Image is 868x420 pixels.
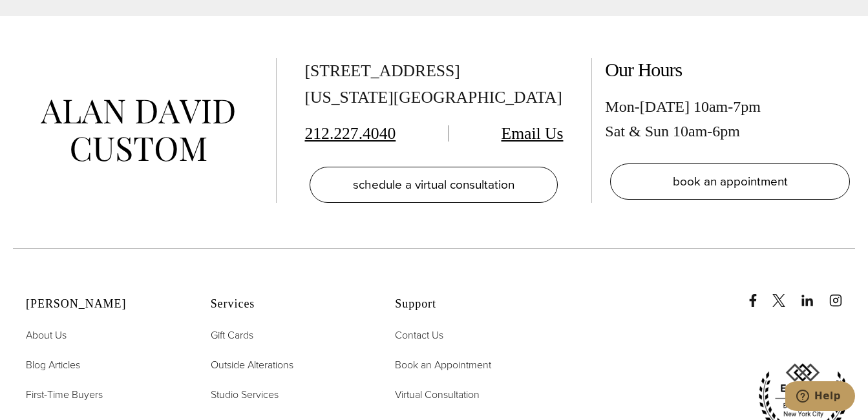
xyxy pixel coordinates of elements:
[26,297,178,311] h2: [PERSON_NAME]
[502,124,564,143] a: Email Us
[26,357,80,372] span: Blog Articles
[211,357,293,372] span: Outside Alterations
[772,281,798,307] a: x/twitter
[395,357,491,373] a: Book an Appointment
[673,172,788,191] span: book an appointment
[26,387,103,402] span: First-Time Buyers
[26,327,67,344] a: About Us
[211,387,279,402] span: Studio Services
[395,328,443,342] span: Contact Us
[395,387,480,402] span: Virtual Consultation
[304,124,396,143] a: 212.227.4040
[211,327,253,344] a: Gift Cards
[395,327,443,344] a: Contact Us
[26,357,80,373] a: Blog Articles
[395,357,491,372] span: Book an Appointment
[801,281,827,307] a: linkedin
[211,328,253,342] span: Gift Cards
[310,167,558,203] a: schedule a virtual consultation
[304,58,563,111] div: [STREET_ADDRESS] [US_STATE][GEOGRAPHIC_DATA]
[353,175,514,194] span: schedule a virtual consultation
[211,357,293,373] a: Outside Alterations
[605,94,855,144] div: Mon-[DATE] 10am-7pm Sat & Sun 10am-6pm
[41,100,235,162] img: alan david custom
[605,58,855,81] h2: Our Hours
[395,297,547,311] h2: Support
[610,163,850,200] a: book an appointment
[211,386,279,403] a: Studio Services
[395,386,480,403] a: Virtual Consultation
[785,381,855,414] iframe: Opens a widget where you can chat to one of our agents
[26,386,103,403] a: First-Time Buyers
[211,297,363,311] h2: Services
[829,281,855,307] a: instagram
[26,328,67,342] span: About Us
[746,281,770,307] a: Facebook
